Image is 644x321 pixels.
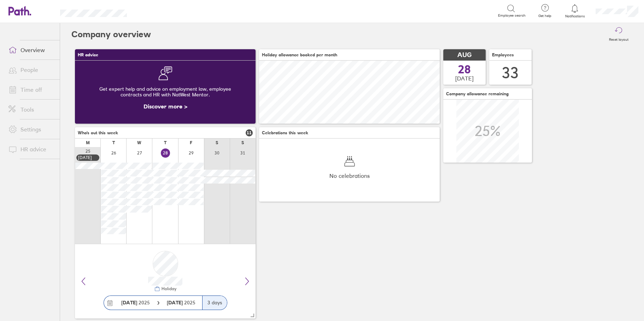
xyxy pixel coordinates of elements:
div: Get expert help and advice on employment law, employee contracts and HR with NatWest Mentor. [81,80,250,103]
span: [DATE] [455,75,474,81]
div: Search [146,7,164,14]
a: HR advice [3,142,60,156]
div: S [241,140,244,145]
a: Tools [3,102,60,117]
span: 2025 [167,300,195,305]
div: 3 days [202,296,227,310]
span: Who's out this week [78,130,118,135]
div: T [164,140,166,145]
a: Time off [3,83,60,97]
span: Employee search [498,13,526,18]
span: AUG [457,51,472,59]
a: Discover more > [144,103,187,110]
span: 2025 [121,300,150,305]
h2: Company overview [71,23,151,46]
span: No celebrations [329,173,370,179]
div: T [112,140,115,145]
div: W [137,140,141,145]
a: Notifications [563,4,586,18]
a: People [3,63,60,77]
span: Employees [492,52,514,57]
button: Reset layout [605,23,633,46]
div: M [86,140,90,145]
strong: [DATE] [121,299,137,306]
span: Get help [533,14,556,18]
span: HR advice [78,52,98,57]
span: Company allowance remaining [446,91,509,96]
span: Notifications [563,14,586,18]
div: [DATE] [78,155,98,160]
span: Celebrations this week [262,130,308,135]
a: Settings [3,122,60,136]
div: 33 [502,64,519,82]
span: 11 [246,129,253,136]
label: Reset layout [605,35,633,42]
div: F [190,140,192,145]
span: Holiday allowance booked per month [262,52,337,57]
div: S [216,140,218,145]
div: Holiday [160,286,176,291]
a: Overview [3,43,60,57]
span: 28 [458,64,471,75]
strong: [DATE] [167,299,184,306]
